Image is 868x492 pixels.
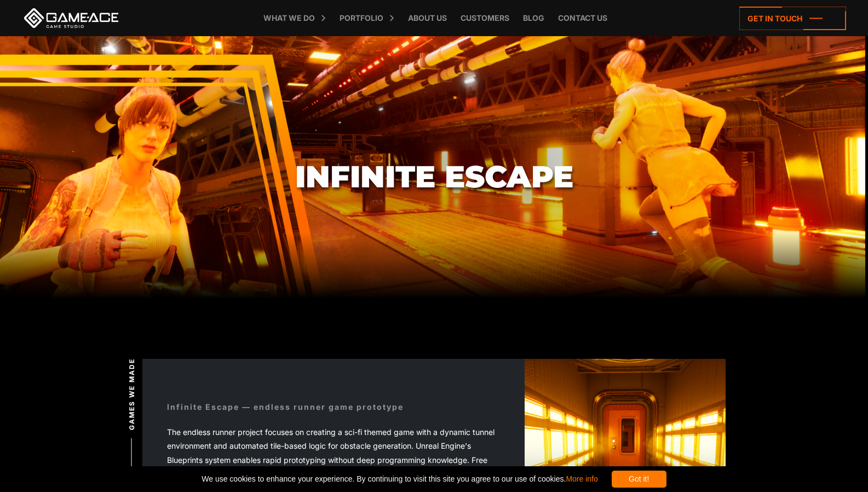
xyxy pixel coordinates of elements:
[612,471,666,488] div: Got it!
[566,474,597,483] a: More info
[202,471,597,488] span: We use cookies to enhance your experience. By continuing to visit this site you agree to our use ...
[295,160,573,193] h1: Infinite Escape
[127,358,137,430] span: Games we made
[167,401,404,413] div: Infinite Escape — endless runner game prototype
[739,7,846,30] a: Get in touch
